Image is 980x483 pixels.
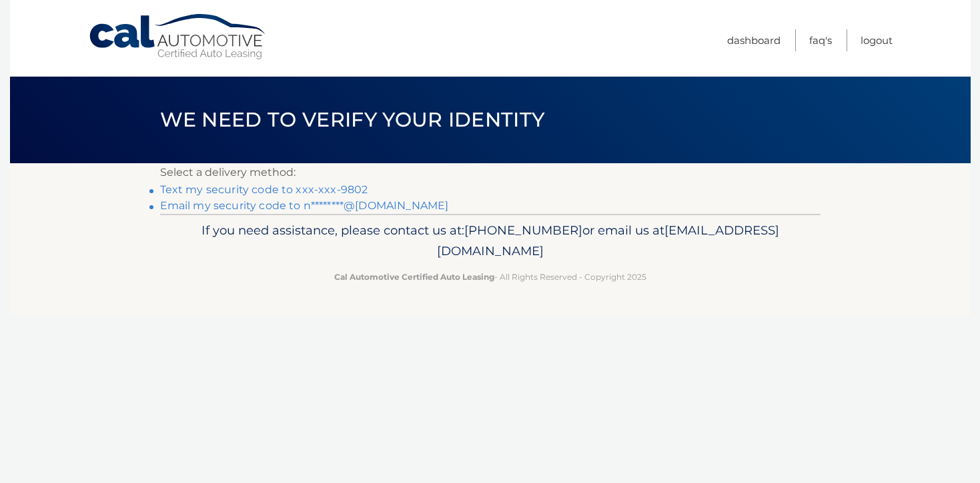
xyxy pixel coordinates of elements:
[334,272,494,282] strong: Cal Automotive Certified Auto Leasing
[88,13,268,61] a: Cal Automotive
[169,270,812,284] p: - All Rights Reserved - Copyright 2025
[464,223,582,238] span: [PHONE_NUMBER]
[160,163,821,182] p: Select a delivery method:
[160,183,368,196] a: Text my security code to xxx-xxx-9802
[169,220,812,262] p: If you need assistance, please contact us at: or email us at
[861,29,893,51] a: Logout
[160,107,545,132] span: We need to verify your identity
[809,29,832,51] a: FAQ's
[160,199,449,212] a: Email my security code to n********@[DOMAIN_NAME]
[727,29,781,51] a: Dashboard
